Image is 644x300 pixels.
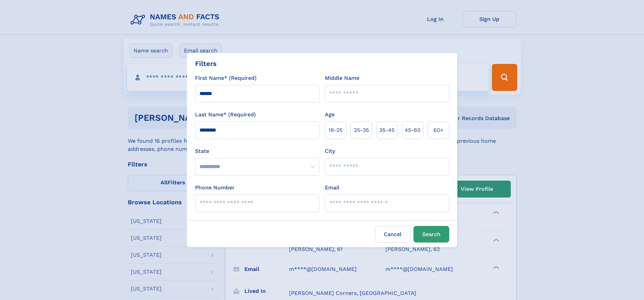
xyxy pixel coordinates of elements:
[413,226,449,243] button: Search
[195,111,256,119] label: Last Name* (Required)
[354,126,369,134] span: 25‑35
[325,111,335,119] label: Age
[379,126,395,134] span: 35‑45
[195,147,319,155] label: State
[433,126,444,134] span: 60+
[325,147,335,155] label: City
[329,126,342,134] span: 18‑25
[325,184,339,192] label: Email
[195,184,235,192] label: Phone Number
[405,126,421,134] span: 45‑60
[195,59,217,69] div: Filters
[375,226,411,243] label: Cancel
[195,74,257,82] label: First Name* (Required)
[325,74,359,82] label: Middle Name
